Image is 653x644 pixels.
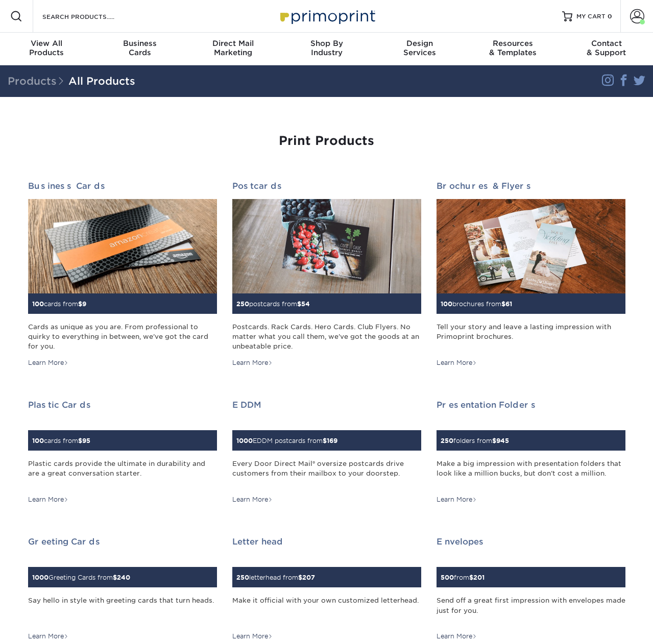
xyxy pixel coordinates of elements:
[302,574,315,581] span: 207
[437,358,477,367] div: Learn More
[8,75,68,87] span: Products
[232,459,421,488] div: Every Door Direct Mail® oversize postcards drive customers from their mailbox to your doorstep.
[236,574,315,581] small: letterhead from
[232,181,421,191] h2: Postcards
[28,459,217,488] div: Plastic cards provide the ultimate in durability and are a great conversation starter.
[232,596,421,625] div: Make it official with your own customized letterhead.
[232,400,421,504] a: EDDM 1000EDDM postcards from$169 Every Door Direct Mail® oversize postcards drive customers from ...
[236,437,253,444] span: 1000
[576,12,606,21] span: MY CART
[28,134,625,148] h1: Print Products
[28,537,217,641] a: Greeting Cards 1000Greeting Cards from$240 Say hello in style with greeting cards that turn heads...
[28,596,217,625] div: Say hello in style with greeting cards that turn heads.
[441,574,454,581] span: 500
[28,537,217,547] h2: Greeting Cards
[232,561,233,562] img: Letterhead
[28,561,29,562] img: Greeting Cards
[232,400,421,410] h2: EDDM
[117,574,130,581] span: 240
[236,437,337,444] small: EDDM postcards from
[327,437,337,444] span: 169
[505,300,512,308] span: 61
[560,39,653,57] div: & Support
[473,574,485,581] span: 201
[441,437,453,444] span: 250
[82,437,90,444] span: 95
[437,400,625,410] h2: Presentation Folders
[68,75,135,87] a: All Products
[437,632,477,641] div: Learn More
[232,322,421,351] div: Postcards. Rack Cards. Hero Cards. Club Flyers. No matter what you call them, we've got the goods...
[437,400,625,504] a: Presentation Folders 250folders from$945 Make a big impression with presentation folders that loo...
[41,10,141,22] input: SEARCH PRODUCTS.....
[280,33,373,65] a: Shop ByIndustry
[280,39,373,48] span: Shop By
[28,181,217,191] h2: Business Cards
[437,459,625,488] div: Make a big impression with presentation folders that look like a million bucks, but don't cost a ...
[437,181,625,191] h2: Brochures & Flyers
[236,300,249,308] span: 250
[437,537,625,547] h2: Envelopes
[28,322,217,351] div: Cards as unique as you are. From professional to quirky to everything in between, we've got the c...
[32,300,86,308] small: cards from
[28,358,68,367] div: Learn More
[560,39,653,48] span: Contact
[373,33,467,65] a: DesignServices
[492,437,496,444] span: $
[441,300,512,308] small: brochures from
[186,33,280,65] a: Direct MailMarketing
[78,300,82,308] span: $
[232,181,421,367] a: Postcards 250postcards from$54 Postcards. Rack Cards. Hero Cards. Club Flyers. No matter what you...
[496,437,509,444] span: 945
[32,437,44,444] span: 100
[467,39,560,48] span: Resources
[437,495,477,504] div: Learn More
[28,424,29,425] img: Plastic Cards
[437,561,437,562] img: Envelopes
[93,33,187,65] a: BusinessCards
[469,574,473,581] span: $
[186,39,280,57] div: Marketing
[28,400,217,410] h2: Plastic Cards
[437,537,625,641] a: Envelopes 500from$201 Send off a great first impression with envelopes made just for you. Learn More
[93,39,187,57] div: Cards
[113,574,117,581] span: $
[467,39,560,57] div: & Templates
[301,300,310,308] span: 54
[236,574,249,581] span: 250
[28,632,68,641] div: Learn More
[437,596,625,625] div: Send off a great first impression with envelopes made just for you.
[298,574,302,581] span: $
[467,33,560,65] a: Resources& Templates
[232,199,421,293] img: Postcards
[28,400,217,504] a: Plastic Cards 100cards from$95 Plastic cards provide the ultimate in durability and are a great c...
[232,424,233,425] img: EDDM
[232,495,273,504] div: Learn More
[560,33,653,65] a: Contact& Support
[232,632,273,641] div: Learn More
[441,574,485,581] small: from
[437,199,625,293] img: Brochures & Flyers
[28,181,217,367] a: Business Cards 100cards from$9 Cards as unique as you are. From professional to quirky to everyth...
[232,537,421,641] a: Letterhead 250letterhead from$207 Make it official with your own customized letterhead. Learn More
[297,300,301,308] span: $
[608,13,612,20] span: 0
[437,322,625,351] div: Tell your story and leave a lasting impression with Primoprint brochures.
[501,300,505,308] span: $
[32,574,130,581] small: Greeting Cards from
[441,300,452,308] span: 100
[28,495,68,504] div: Learn More
[32,437,90,444] small: cards from
[437,424,437,425] img: Presentation Folders
[93,39,187,48] span: Business
[280,39,373,57] div: Industry
[28,199,217,293] img: Business Cards
[232,358,273,367] div: Learn More
[437,181,625,367] a: Brochures & Flyers 100brochures from$61 Tell your story and leave a lasting impression with Primo...
[186,39,280,48] span: Direct Mail
[276,5,378,27] img: Primoprint
[82,300,86,308] span: 9
[32,574,49,581] span: 1000
[373,39,467,48] span: Design
[78,437,82,444] span: $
